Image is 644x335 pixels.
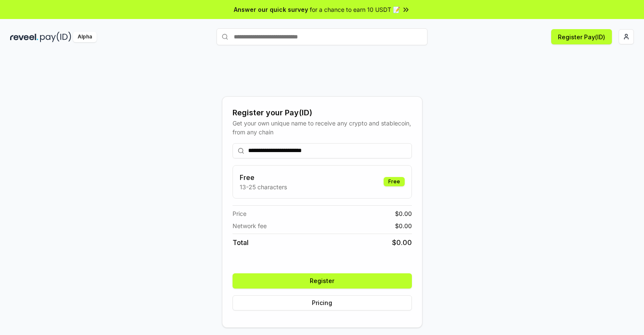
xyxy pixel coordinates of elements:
[233,119,412,136] div: Get your own unique name to receive any crypto and stablecoin, from any chain
[233,273,412,289] button: Register
[395,221,412,230] span: $ 0.00
[233,221,267,230] span: Network fee
[551,29,612,44] button: Register Pay(ID)
[233,209,246,218] span: Price
[395,209,412,218] span: $ 0.00
[234,5,308,14] span: Answer our quick survey
[233,107,412,119] div: Register your Pay(ID)
[233,295,412,310] button: Pricing
[233,237,249,248] span: Total
[73,32,97,42] div: Alpha
[240,172,287,182] h3: Free
[384,177,405,186] div: Free
[10,32,38,42] img: reveel_dark
[40,32,71,42] img: pay_id
[240,182,287,191] p: 13-25 characters
[392,237,412,248] span: $ 0.00
[310,5,400,14] span: for a chance to earn 10 USDT 📝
